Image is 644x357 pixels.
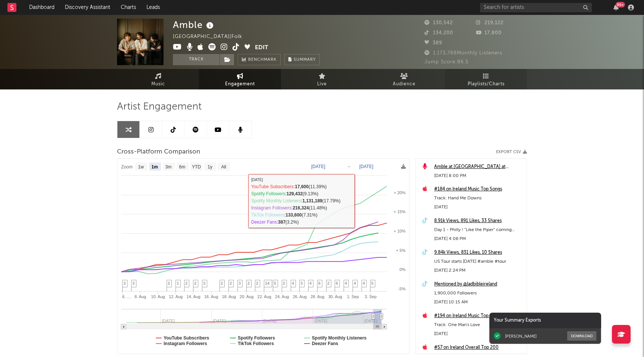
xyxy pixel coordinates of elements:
[151,294,165,299] text: 10. Aug
[434,289,523,298] div: 1,900,000 Followers
[312,335,367,341] text: Spotify Monthly Listeners
[122,294,131,299] text: 6. …
[238,335,275,341] text: Spotify Followers
[238,54,281,65] a: Benchmark
[117,148,200,157] span: Cross-Platform Comparison
[177,281,179,285] span: 1
[434,257,523,266] div: US Tour starts [DATE] #amble #tour
[424,31,453,35] span: 134,200
[310,294,324,299] text: 28. Aug
[318,281,321,285] span: 6
[230,281,232,285] span: 2
[434,248,523,257] a: 9.84k Views, 831 Likes, 10 Shares
[117,102,202,111] span: Artist Engagement
[221,281,223,285] span: 2
[293,294,307,299] text: 26. Aug
[434,225,523,234] div: Day 1 - Philly ! "Like the Piper" coming [DATE]. #amble #likethepiper
[164,335,209,341] text: YouTube Subscribers
[312,341,338,346] text: Deezer Fans
[434,343,523,352] a: #57 on Ireland Overall Top 200
[398,287,405,291] text: -5%
[164,341,207,346] text: Instagram Followers
[328,294,342,299] text: 30. Aug
[151,164,158,170] text: 1m
[208,164,212,170] text: 1y
[359,164,373,169] text: [DATE]
[225,80,255,89] span: Engagement
[311,164,325,169] text: [DATE]
[345,281,347,285] span: 4
[135,294,146,299] text: 8. Aug
[468,80,505,89] span: Playlists/Charts
[151,80,165,89] span: Music
[258,294,271,299] text: 22. Aug
[240,294,253,299] text: 20. Aug
[424,41,442,45] span: 389
[567,331,596,341] button: Download
[476,20,503,25] span: 219,122
[393,80,416,89] span: Audience
[294,58,316,62] span: Summary
[138,164,144,170] text: 1w
[238,341,274,346] text: TikTok Followers
[347,294,359,299] text: 1. Sep
[424,51,502,56] span: 1,173,788 Monthly Listeners
[616,2,625,7] div: 99 +
[281,69,363,89] a: Live
[434,217,523,225] a: 8.91k Views, 891 Likes, 33 Shares
[505,334,537,339] div: [PERSON_NAME]
[173,19,215,31] div: Amble
[274,281,276,285] span: 5
[194,281,196,285] span: 2
[354,281,356,285] span: 4
[248,56,277,64] span: Benchmark
[480,3,592,12] input: Search for artists
[394,209,406,214] text: + 15%
[165,164,172,170] text: 3m
[186,294,200,299] text: 14. Aug
[203,281,205,285] span: 3
[434,185,523,194] div: #184 on Ireland Music Top Songs
[445,69,527,89] a: Playlists/Charts
[434,162,523,171] a: Amble at [GEOGRAPHIC_DATA] at [GEOGRAPHIC_DATA] Live ([DATE])
[434,194,523,203] div: Track: Hand Me Downs
[284,54,320,65] button: Summary
[434,203,523,212] div: [DATE]
[185,281,187,285] span: 2
[476,31,502,35] span: 17,800
[283,281,285,285] span: 2
[347,164,351,169] text: →
[424,20,453,25] span: 130,542
[613,4,619,10] button: 99+
[121,164,133,170] text: Zoom
[309,281,312,285] span: 4
[489,313,601,328] div: Your Summary Exports
[327,281,329,285] span: 2
[396,248,406,253] text: + 5%
[434,280,523,289] a: Mentioned by @ladbibleireland
[434,234,523,243] div: [DATE] 4:06 PM
[173,32,259,41] div: [GEOGRAPHIC_DATA] | Folk
[247,281,250,285] span: 2
[434,320,523,329] div: Track: One Man's Love
[300,281,303,285] span: 3
[336,281,338,285] span: 6
[169,294,183,299] text: 12. Aug
[221,164,226,170] text: All
[222,294,236,299] text: 18. Aug
[132,281,135,285] span: 3
[255,43,268,53] button: Edit
[363,281,365,285] span: 4
[400,267,405,272] text: 0%
[317,80,327,89] span: Live
[434,298,523,307] div: [DATE] 10:15 AM
[275,294,289,299] text: 24. Aug
[424,60,468,64] span: Jump Score: 86.5
[123,281,126,285] span: 3
[434,312,523,320] a: #194 on Ireland Music Top Songs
